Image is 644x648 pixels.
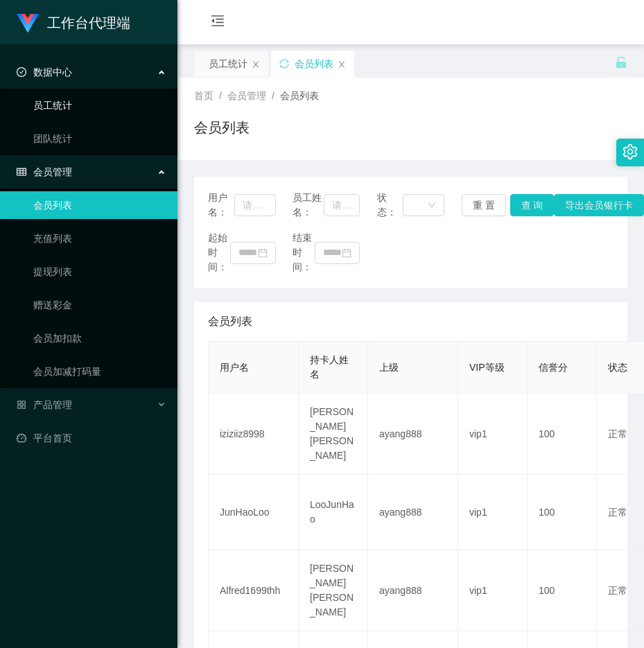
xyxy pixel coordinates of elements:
[458,550,528,631] td: vip1
[342,248,351,258] i: 图标: calendar
[608,362,627,373] span: 状态
[295,51,333,77] div: 会员列表
[33,258,166,286] a: 提现列表
[209,550,299,631] td: Alfred1699thh
[462,194,506,216] button: 重 置
[17,399,72,410] span: 产品管理
[368,394,458,475] td: ayang888
[458,475,528,550] td: vip1
[208,191,234,220] span: 用户名：
[17,17,130,28] a: 工作台代理端
[608,507,627,518] span: 正常
[324,194,360,216] input: 请输入
[17,166,72,177] span: 会员管理
[208,313,252,330] span: 会员列表
[458,394,528,475] td: vip1
[299,394,368,475] td: [PERSON_NAME] [PERSON_NAME]
[623,144,638,159] i: 图标: setting
[234,194,275,216] input: 请输入
[17,424,166,452] a: 图标: dashboard平台首页
[299,550,368,631] td: [PERSON_NAME] [PERSON_NAME]
[293,231,315,274] span: 结束时间：
[554,194,644,216] button: 导出会员银行卡
[17,400,26,410] i: 图标: appstore-o
[33,91,166,119] a: 员工统计
[17,67,26,77] i: 图标: check-circle-o
[377,191,403,220] span: 状态：
[209,475,299,550] td: JunHaoLoo
[379,362,399,373] span: 上级
[208,231,230,274] span: 起始时间：
[279,59,289,69] i: 图标: sync
[528,394,597,475] td: 100
[209,394,299,475] td: iziziiz8998
[272,90,275,101] span: /
[33,358,166,385] a: 会员加减打码量
[33,291,166,319] a: 赠送彩金
[227,90,266,101] span: 会员管理
[17,67,72,78] span: 数据中心
[510,194,555,216] button: 查 询
[17,167,26,177] i: 图标: table
[219,90,222,101] span: /
[368,475,458,550] td: ayang888
[608,585,627,596] span: 正常
[252,60,260,69] i: 图标: close
[469,362,505,373] span: VIP等级
[368,550,458,631] td: ayang888
[428,201,436,211] i: 图标: down
[194,117,250,138] h1: 会员列表
[33,191,166,219] a: 会员列表
[280,90,319,101] span: 会员列表
[33,125,166,152] a: 团队统计
[528,550,597,631] td: 100
[310,354,349,380] span: 持卡人姓名
[615,56,627,69] i: 图标: unlock
[209,51,247,77] div: 员工统计
[258,248,268,258] i: 图标: calendar
[539,362,568,373] span: 信誉分
[194,1,241,45] i: 图标: menu-fold
[17,14,39,33] img: logo.9652507e.png
[608,428,627,439] span: 正常
[33,225,166,252] a: 充值列表
[299,475,368,550] td: LooJunHao
[220,362,249,373] span: 用户名
[293,191,324,220] span: 员工姓名：
[528,475,597,550] td: 100
[33,324,166,352] a: 会员加扣款
[194,90,214,101] span: 首页
[47,1,130,45] h1: 工作台代理端
[338,60,346,69] i: 图标: close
